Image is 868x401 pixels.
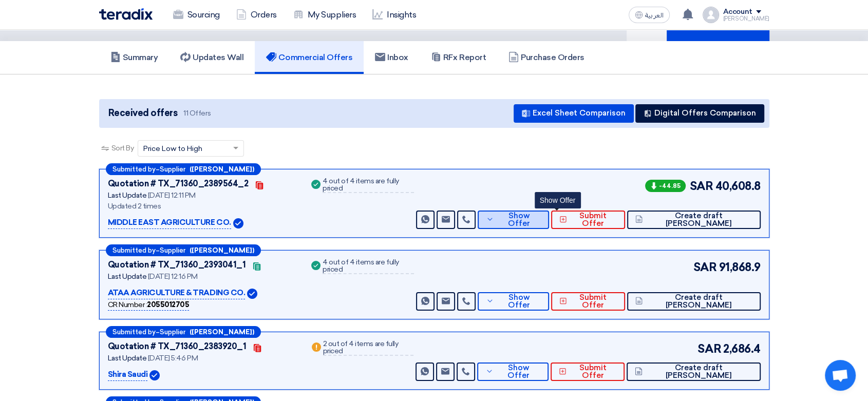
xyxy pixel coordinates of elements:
span: Last Update [108,354,147,362]
b: 2055012705 [147,300,189,309]
p: ATAA AGRICULTURE & TRADING CO. [108,287,246,299]
div: Quotation # TX_71360_2389564_2 [108,178,249,190]
span: Sort By [111,143,134,154]
span: -44.85 [645,180,686,192]
div: [PERSON_NAME] [723,16,769,22]
p: MIDDLE EAST AGRICULTURE CO. [108,217,231,229]
h5: Commercial Offers [266,52,352,63]
span: 40,608.8 [715,178,760,195]
div: Quotation # TX_71360_2393041_1 [108,259,246,271]
a: My Suppliers [285,4,364,26]
span: Create draft [PERSON_NAME] [645,294,752,309]
div: Account [723,8,752,16]
span: Supplier [160,329,185,335]
button: Submit Offer [551,362,625,381]
button: Show Offer [478,292,549,311]
button: Submit Offer [551,211,625,229]
a: Inbox [364,41,420,74]
span: Submitted by [112,166,156,173]
span: Submit Offer [570,294,617,309]
span: [DATE] 12:16 PM [148,272,198,281]
button: Digital Offers Comparison [635,104,764,123]
img: Verified Account [247,289,257,299]
span: Show Offer [496,364,540,379]
span: Create draft [PERSON_NAME] [645,364,752,379]
h5: Inbox [375,52,408,63]
h5: Purchase Orders [508,52,584,63]
span: SAR [693,259,717,276]
img: profile_test.png [703,7,719,23]
div: Quotation # TX_71360_2383920_1 [108,340,247,353]
div: CR Number : [108,299,190,311]
div: 4 out of 4 items are fully priced [323,178,414,193]
div: 4 out of 4 items are fully priced [323,259,414,274]
span: Show Offer [497,294,541,309]
a: Open chat [825,360,856,391]
span: [DATE] 12:11 PM [148,191,196,200]
a: Purchase Orders [497,41,596,74]
span: Last Update [108,272,147,281]
button: العربية [629,7,670,23]
span: 2,686.4 [723,340,761,357]
span: [DATE] 5:46 PM [148,354,198,362]
span: 91,868.9 [719,259,760,276]
div: – [106,326,261,338]
span: Price Low to High [143,143,202,154]
span: Supplier [160,166,185,173]
img: Teradix logo [99,8,153,20]
div: Show Offer [535,192,581,208]
button: Show Offer [477,362,549,381]
div: – [106,163,261,175]
div: Updated 2 times [108,201,297,212]
span: Submitted by [112,247,156,254]
span: Submit Offer [570,212,617,227]
span: العربية [645,12,664,19]
b: ([PERSON_NAME]) [190,247,254,254]
a: RFx Report [420,41,497,74]
button: Create draft [PERSON_NAME] [627,211,761,229]
span: Last Update [108,191,147,200]
button: Create draft [PERSON_NAME] [627,292,761,311]
h5: Summary [110,52,158,63]
img: Verified Account [233,218,243,228]
b: ([PERSON_NAME]) [190,166,254,173]
button: Submit Offer [551,292,625,311]
span: Received offers [108,106,178,120]
span: Submit Offer [569,364,616,379]
a: Sourcing [165,4,228,26]
span: Supplier [160,247,185,254]
img: Verified Account [149,370,160,380]
a: Updates Wall [169,41,255,74]
span: Create draft [PERSON_NAME] [645,212,752,227]
span: 11 Offers [183,108,211,118]
b: ([PERSON_NAME]) [190,329,254,335]
span: Submitted by [112,329,156,335]
span: Show Offer [497,212,541,227]
h5: Updates Wall [180,52,243,63]
a: Insights [364,4,424,26]
span: SAR [690,178,713,195]
span: SAR [697,340,721,357]
a: Orders [228,4,285,26]
button: Create draft [PERSON_NAME] [627,362,760,381]
p: Shira Saudi [108,369,148,381]
div: – [106,244,261,256]
button: Excel Sheet Comparison [514,104,634,123]
div: 2 out of 4 items are fully priced [323,340,414,356]
h5: RFx Report [431,52,486,63]
a: Summary [99,41,169,74]
a: Commercial Offers [255,41,364,74]
button: Show Offer [478,211,549,229]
